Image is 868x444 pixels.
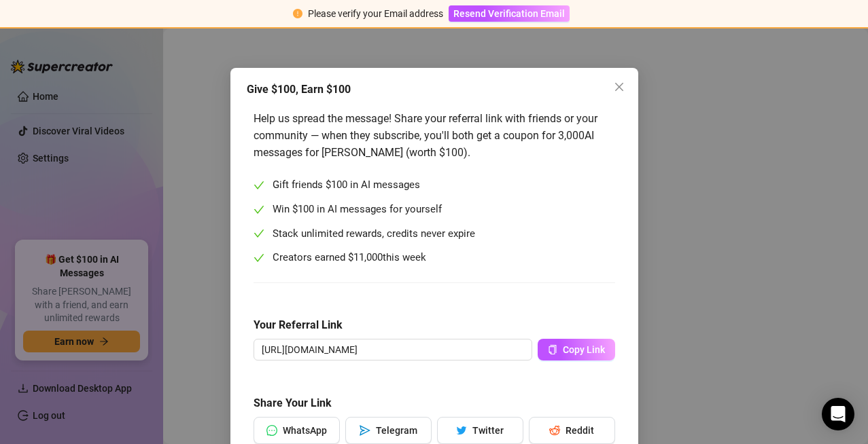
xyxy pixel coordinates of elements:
span: twitter [456,425,467,436]
span: copy [548,345,557,354]
span: close [614,81,625,92]
button: Close [608,76,630,98]
button: sendTelegram [345,417,432,444]
button: twitterTwitter [437,417,523,444]
span: exclamation-circle [293,9,302,18]
div: Give $100, Earn $100 [247,81,622,98]
span: Copy Link [563,344,605,355]
button: redditReddit [529,417,615,444]
span: check [254,228,264,239]
span: reddit [549,425,560,436]
div: Please verify your Email address [308,6,443,21]
span: Stack unlimited rewards, credits never expire [273,226,475,242]
span: Win $100 in AI messages for yourself [273,202,442,218]
span: Gift friends $100 in AI messages [273,177,420,193]
span: Telegram [376,425,417,436]
span: message [266,425,277,436]
span: send [360,425,370,436]
div: Help us spread the message! Share your referral link with friends or your community — when they s... [254,110,615,161]
h5: Share Your Link [254,395,615,411]
span: Creators earned $ this week [273,250,426,266]
span: check [254,180,264,191]
span: Reddit [566,425,594,436]
span: check [254,204,264,215]
h5: Your Referral Link [254,317,615,333]
button: Copy Link [538,339,615,360]
span: WhatsApp [283,425,327,436]
span: check [254,253,264,263]
button: messageWhatsApp [254,417,340,444]
button: Resend Verification Email [449,5,570,22]
span: Twitter [472,425,504,436]
span: Resend Verification Email [453,8,565,19]
div: Open Intercom Messenger [822,398,854,430]
span: Close [608,81,630,92]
